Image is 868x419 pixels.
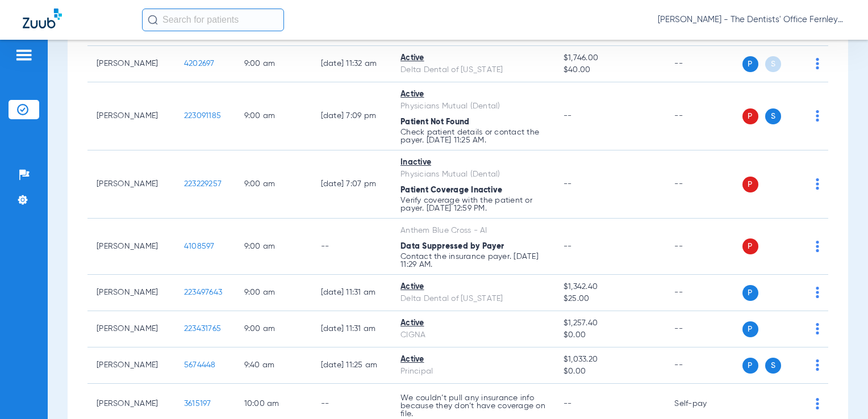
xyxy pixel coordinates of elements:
td: [DATE] 11:32 AM [312,46,391,82]
span: 223229257 [184,180,222,188]
span: P [742,358,758,374]
span: Patient Coverage Inactive [400,186,502,194]
span: -- [564,180,572,188]
td: [DATE] 7:09 PM [312,82,391,150]
td: -- [665,219,742,275]
img: group-dot-blue.svg [816,323,819,334]
td: [DATE] 7:07 PM [312,150,391,219]
span: P [742,177,758,192]
span: $25.00 [564,293,657,305]
img: group-dot-blue.svg [816,287,819,298]
span: 4202697 [184,60,215,68]
td: 9:00 AM [235,219,312,275]
iframe: Chat Widget [811,364,868,419]
td: [PERSON_NAME] [87,311,175,347]
span: -- [564,112,572,120]
td: [PERSON_NAME] [87,347,175,384]
td: 9:00 AM [235,311,312,347]
img: hamburger-icon [15,48,33,62]
td: [PERSON_NAME] [87,219,175,275]
td: -- [665,275,742,311]
span: 223091185 [184,112,221,120]
div: Active [400,281,545,293]
img: group-dot-blue.svg [816,58,819,69]
p: We couldn’t pull any insurance info because they don’t have coverage on file. [400,394,545,418]
td: -- [312,219,391,275]
span: P [742,238,758,254]
span: S [765,358,781,374]
span: 4108597 [184,242,215,250]
span: $1,746.00 [564,52,657,64]
img: group-dot-blue.svg [816,359,819,371]
span: [PERSON_NAME] - The Dentists' Office Fernley [658,14,845,26]
span: S [765,108,781,124]
td: [DATE] 11:25 AM [312,347,391,384]
td: [PERSON_NAME] [87,275,175,311]
span: $1,033.20 [564,354,657,366]
div: Principal [400,366,545,378]
img: group-dot-blue.svg [816,241,819,252]
p: Verify coverage with the patient or payer. [DATE] 12:59 PM. [400,196,545,212]
span: S [765,56,781,72]
td: 9:00 AM [235,82,312,150]
span: P [742,56,758,72]
span: Data Suppressed by Payer [400,242,504,250]
td: -- [665,46,742,82]
p: Contact the insurance payer. [DATE] 11:29 AM. [400,253,545,269]
img: group-dot-blue.svg [816,178,819,190]
div: Inactive [400,157,545,169]
div: Active [400,354,545,366]
div: Physicians Mutual (Dental) [400,169,545,181]
p: Check patient details or contact the payer. [DATE] 11:25 AM. [400,128,545,144]
td: 9:00 AM [235,150,312,219]
div: CIGNA [400,329,545,341]
div: Active [400,52,545,64]
div: Active [400,89,545,100]
td: [PERSON_NAME] [87,82,175,150]
div: Anthem Blue Cross - AI [400,225,545,237]
span: -- [564,242,572,250]
td: -- [665,82,742,150]
span: P [742,321,758,337]
div: Delta Dental of [US_STATE] [400,64,545,76]
td: [DATE] 11:31 AM [312,275,391,311]
span: 5674448 [184,361,216,369]
span: $40.00 [564,64,657,76]
td: [DATE] 11:31 AM [312,311,391,347]
td: [PERSON_NAME] [87,46,175,82]
span: $0.00 [564,329,657,341]
span: 223431765 [184,325,221,333]
span: 223497643 [184,288,222,296]
span: $1,257.40 [564,317,657,329]
span: -- [564,400,572,408]
img: Search Icon [148,15,158,25]
td: 9:00 AM [235,275,312,311]
td: -- [665,347,742,384]
span: Patient Not Found [400,118,469,126]
div: Delta Dental of [US_STATE] [400,293,545,305]
td: -- [665,311,742,347]
td: -- [665,150,742,219]
img: group-dot-blue.svg [816,110,819,121]
span: P [742,285,758,301]
span: $1,342.40 [564,281,657,293]
img: Zuub Logo [23,9,62,28]
span: P [742,108,758,124]
td: 9:40 AM [235,347,312,384]
span: 3615197 [184,400,211,408]
div: Active [400,317,545,329]
td: [PERSON_NAME] [87,150,175,219]
div: Physicians Mutual (Dental) [400,100,545,112]
input: Search for patients [142,9,284,31]
td: 9:00 AM [235,46,312,82]
span: $0.00 [564,366,657,378]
